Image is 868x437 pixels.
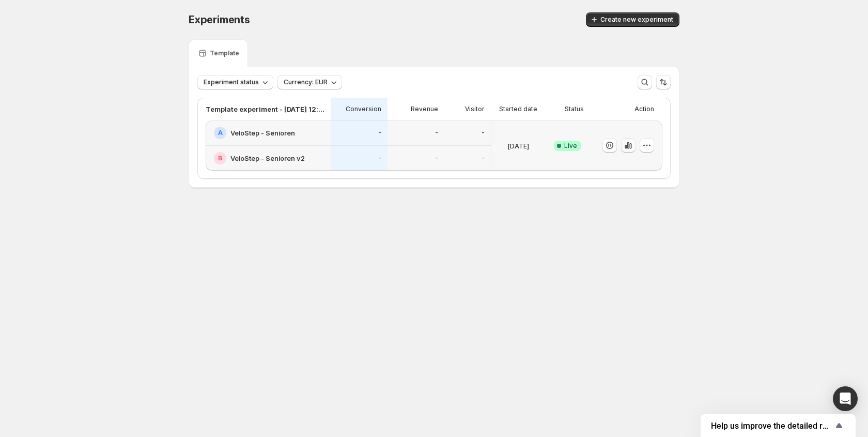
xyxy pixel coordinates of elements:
p: [DATE] [507,141,529,151]
span: Experiment status [204,78,259,86]
p: - [435,129,438,137]
h2: B [218,154,222,162]
p: - [378,154,381,162]
span: Currency: EUR [284,78,328,86]
span: Create new experiment [600,16,673,24]
p: Status [565,105,584,113]
p: Conversion [346,105,381,113]
span: Experiments [189,13,250,26]
button: Sort the results [656,75,671,89]
div: Open Intercom Messenger [833,386,858,411]
span: Live [564,142,577,150]
button: Create new experiment [586,12,679,27]
h2: VeloStep - Senioren v2 [230,153,305,163]
p: - [435,154,438,162]
h2: A [218,129,223,137]
p: Action [634,105,654,113]
button: Currency: EUR [277,75,342,89]
p: Template [210,49,239,57]
span: Help us improve the detailed report for A/B campaigns [711,421,833,431]
p: Template experiment - [DATE] 12:21:03 [206,104,324,114]
button: Experiment status [197,75,273,89]
p: - [482,129,485,137]
p: Visitor [465,105,485,113]
h2: VeloStep - Senioren [230,128,295,138]
p: - [482,154,485,162]
p: - [378,129,381,137]
p: Revenue [411,105,438,113]
button: Show survey - Help us improve the detailed report for A/B campaigns [711,419,845,432]
p: Started date [499,105,537,113]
